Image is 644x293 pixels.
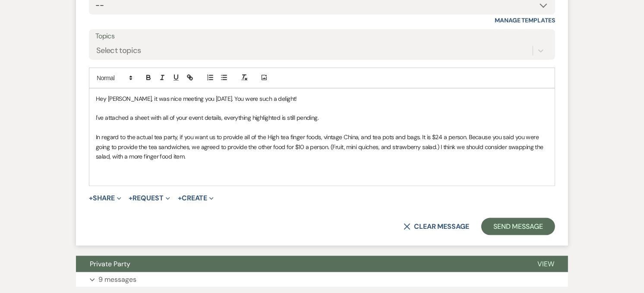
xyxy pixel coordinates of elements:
[96,45,141,56] div: Select topics
[404,223,469,230] button: Clear message
[178,195,214,202] button: Create
[95,30,549,43] label: Topics
[524,256,568,272] button: View
[89,195,93,202] span: +
[76,272,568,287] button: 9 messages
[96,113,548,122] p: I've attached a sheet with all of your event details, everything highlighted is still pending.
[76,256,524,272] button: Private Party
[90,259,130,268] span: Private Party
[129,195,170,202] button: Request
[98,274,136,285] p: 9 messages
[96,94,548,103] p: Hey [PERSON_NAME], it was nice meeting you [DATE]. You were such a delight!
[178,195,182,202] span: +
[537,259,554,268] span: View
[495,16,555,24] a: Manage Templates
[89,195,121,202] button: Share
[96,132,548,161] p: In regard to the actual tea party, if you want us to provide all of the High tea finger foods, vi...
[481,218,555,235] button: Send Message
[129,195,133,202] span: +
